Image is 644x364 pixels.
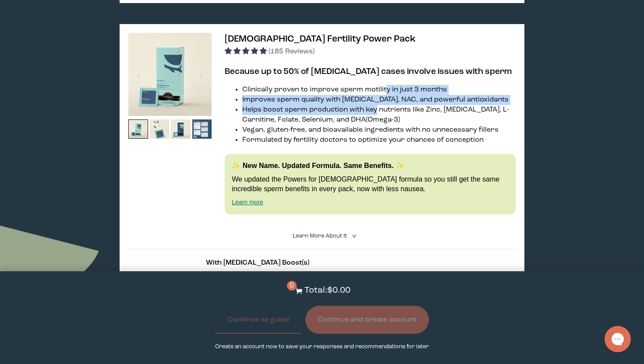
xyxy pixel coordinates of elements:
a: Learn more [232,199,263,206]
strong: ✨ New Name. Updated Formula. Same Benefits. ✨ [232,162,404,169]
span: 0 [287,281,297,290]
img: thumbnail image [171,119,191,139]
img: thumbnail image [128,119,148,139]
span: Learn More About it [293,233,347,239]
span: [DEMOGRAPHIC_DATA] Fertility Power Pack [225,35,416,44]
li: Improves sperm quality with [MEDICAL_DATA], NAC, and powerful antioxidants [242,95,516,105]
p: Create an account now to save your responses and recommendations for later [215,343,429,351]
span: (185 Reviews) [269,48,315,55]
li: Formulated by fertility doctors to optimize your chances of conception [242,135,516,145]
h3: Because up to 50% of [MEDICAL_DATA] cases involve issues with sperm [225,66,516,78]
img: thumbnail image [192,119,212,139]
i: < [349,234,357,238]
p: Total: $0.00 [304,284,350,297]
li: Clinically proven to improve sperm motility in just 3 months [242,85,516,95]
img: thumbnail image [128,33,212,116]
p: We updated the Powers for [DEMOGRAPHIC_DATA] formula so you still get the same incredible sperm b... [232,175,509,194]
summary: Learn More About it < [293,232,351,240]
span: 4.94 stars [225,48,269,55]
iframe: Gorgias live chat messenger [600,323,635,355]
li: Vegan, gluten-free, and bioavailable ingredients with no unnecessary fillers [242,125,516,135]
li: Helps boost sperm production with key nutrients like Zinc, [MEDICAL_DATA], L-Carnitine, Folate, S... [242,105,516,125]
p: With [MEDICAL_DATA] Boost(s) [206,258,438,268]
button: Continue and create account [305,306,429,334]
button: Continue as guest [216,306,302,334]
img: thumbnail image [150,119,170,139]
